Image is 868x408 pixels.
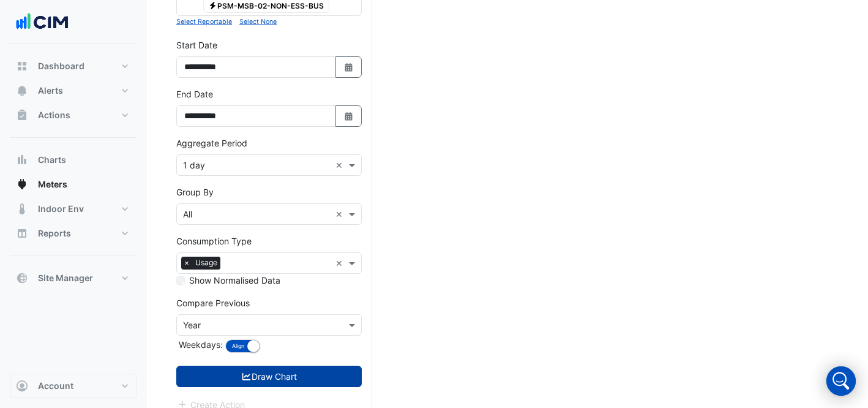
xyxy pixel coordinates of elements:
[10,172,137,197] button: Meters
[176,18,232,26] small: Select Reportable
[176,137,247,149] label: Aggregate Period
[176,297,250,309] label: Compare Previous
[192,257,220,269] span: Usage
[335,257,346,270] span: Clear
[335,208,346,221] span: Clear
[335,159,346,172] span: Clear
[38,85,63,97] span: Alerts
[208,1,217,10] fa-icon: Electricity
[176,338,223,351] label: Weekdays:
[16,203,28,215] app-icon: Indoor Env
[10,221,137,246] button: Reports
[10,266,137,290] button: Site Manager
[38,109,70,121] span: Actions
[38,154,66,166] span: Charts
[176,16,232,27] button: Select Reportable
[176,39,217,51] label: Start Date
[826,366,856,396] div: Open Intercom Messenger
[38,60,84,72] span: Dashboard
[16,60,28,72] app-icon: Dashboard
[10,78,137,103] button: Alerts
[10,54,137,78] button: Dashboard
[38,380,73,392] span: Account
[15,10,70,34] img: Company Logo
[189,274,280,287] label: Show Normalised Data
[176,186,214,198] label: Group By
[10,374,137,398] button: Account
[16,272,28,284] app-icon: Site Manager
[38,178,67,191] span: Meters
[10,197,137,221] button: Indoor Env
[16,154,28,166] app-icon: Charts
[239,18,277,26] small: Select None
[38,203,84,215] span: Indoor Env
[343,62,354,72] fa-icon: Select Date
[10,103,137,127] button: Actions
[38,227,71,240] span: Reports
[16,178,28,191] app-icon: Meters
[16,85,28,97] app-icon: Alerts
[239,16,277,27] button: Select None
[176,235,252,247] label: Consumption Type
[181,257,192,269] span: ×
[38,272,93,284] span: Site Manager
[176,366,362,387] button: Draw Chart
[16,227,28,240] app-icon: Reports
[16,109,28,121] app-icon: Actions
[343,111,354,121] fa-icon: Select Date
[10,148,137,172] button: Charts
[176,88,213,100] label: End Date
